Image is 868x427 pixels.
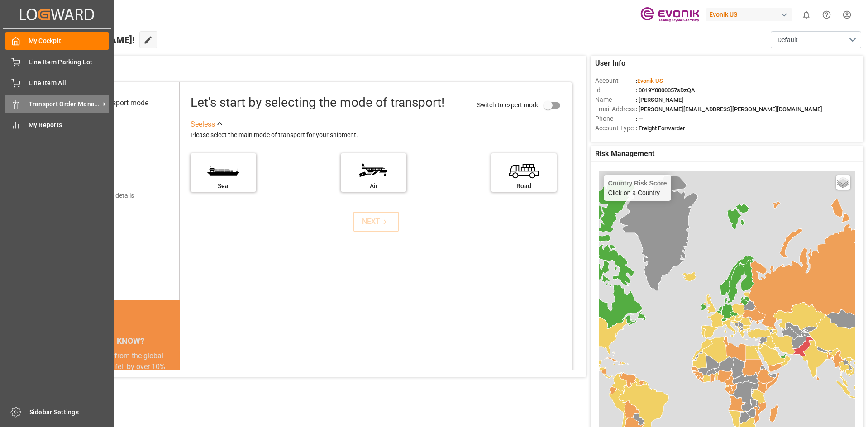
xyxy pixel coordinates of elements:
span: : [PERSON_NAME][EMAIL_ADDRESS][PERSON_NAME][DOMAIN_NAME] [636,106,822,113]
span: Evonik US [637,77,663,84]
span: My Cockpit [29,36,110,46]
span: Transport Order Management [29,100,100,109]
button: NEXT [353,212,399,232]
span: : Freight Forwarder [636,125,685,132]
span: Risk Management [595,148,654,159]
span: Line Item Parking Lot [29,57,110,67]
span: Email Address [595,104,636,114]
a: My Cockpit [5,32,109,50]
div: Road [496,181,552,191]
span: Default [777,35,798,45]
span: Id [595,85,636,95]
div: DID YOU KNOW? [49,332,180,351]
a: My Reports [5,116,109,134]
button: Evonik US [706,6,796,23]
button: next slide / item [167,351,180,405]
span: Hello [PERSON_NAME]! [38,31,135,48]
a: Layers [836,175,850,190]
a: Line Item Parking Lot [5,53,109,71]
img: Evonik-brand-mark-Deep-Purple-RGB.jpeg_1700498283.jpeg [640,7,699,23]
div: See less [191,119,215,130]
span: : [PERSON_NAME] [636,96,683,103]
span: Name [595,95,636,104]
button: Help Center [816,5,837,25]
span: Account [595,76,636,85]
div: Please select the main mode of transport for your shipment. [191,130,566,141]
span: Switch to expert mode [477,101,539,108]
span: Phone [595,114,636,123]
div: Let's start by selecting the mode of transport! [191,93,444,112]
div: Click on a Country [608,180,667,196]
div: CO2 emissions from the global transport sector fell by over 10% in [DATE] (International Energy A... [60,351,169,394]
div: Air [345,181,402,191]
span: User Info [595,58,625,69]
span: Account Type [595,123,636,133]
span: Sidebar Settings [29,408,110,417]
span: Line Item All [29,78,110,88]
div: NEXT [362,216,390,227]
h4: Country Risk Score [608,180,667,187]
span: : — [636,115,643,122]
span: : [636,77,663,84]
span: My Reports [29,120,110,130]
a: Line Item All [5,74,109,92]
div: Evonik US [706,8,792,21]
div: Sea [195,181,252,191]
span: : 0019Y0000057sDzQAI [636,87,697,94]
button: show 0 new notifications [796,5,816,25]
button: open menu [771,31,861,48]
